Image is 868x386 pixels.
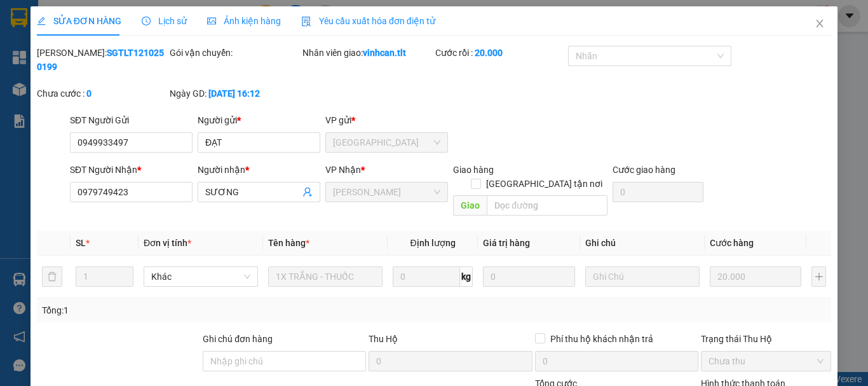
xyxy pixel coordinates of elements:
input: Ghi Chú [585,266,700,287]
button: delete [42,266,62,287]
span: SL [76,238,86,248]
div: SĐT Người Gửi [70,113,193,127]
span: kg [460,266,473,287]
span: Chưa thu [709,352,824,371]
div: SĐT Người Nhận [70,163,193,177]
span: close [815,18,825,29]
input: 0 [483,266,574,287]
span: Lịch sử [142,16,187,26]
img: icon [301,17,311,27]
span: [GEOGRAPHIC_DATA] tận nơi [481,177,607,191]
div: Người gửi [198,113,320,127]
span: Ảnh kiện hàng [207,16,281,26]
span: edit [37,17,46,25]
input: Cước giao hàng [613,182,703,202]
input: Dọc đường [487,195,607,216]
span: SỬA ĐƠN HÀNG [37,16,121,26]
span: clock-circle [142,17,151,25]
span: Thu Hộ [369,334,398,344]
div: VP gửi [325,113,448,127]
span: Sài Gòn [333,133,440,152]
span: Định lượng [410,238,455,248]
label: Cước giao hàng [613,165,675,175]
span: Cước hàng [710,238,754,248]
span: Cao Tốc [333,183,440,202]
div: Người nhận [198,163,320,177]
span: Phí thu hộ khách nhận trả [545,332,658,346]
b: [DATE] 16:12 [208,88,260,99]
button: Close [802,6,837,42]
input: 0 [710,266,801,287]
div: Trạng thái Thu Hộ [701,332,831,346]
button: plus [811,266,826,287]
b: vinhcan.tlt [363,48,406,58]
span: Giao hàng [453,165,494,175]
div: Ngày GD: [170,86,300,100]
span: Khác [151,267,250,286]
b: 20.000 [475,48,503,58]
span: VP Nhận [325,165,361,175]
div: Nhân viên giao: [302,46,433,60]
span: Giao [453,195,487,216]
div: Cước rồi : [435,46,566,60]
div: Chưa cước : [37,86,167,100]
th: Ghi chú [580,231,705,256]
input: Ghi chú đơn hàng [203,351,366,371]
div: Gói vận chuyển: [170,46,300,60]
div: [PERSON_NAME]: [37,46,167,74]
span: Tên hàng [268,238,309,248]
span: picture [207,17,216,25]
b: 0 [86,88,92,99]
span: Yêu cầu xuất hóa đơn điện tử [301,16,435,26]
span: Giá trị hàng [483,238,530,248]
span: user-add [302,187,313,197]
div: Tổng: 1 [42,303,336,317]
span: Đơn vị tính [144,238,191,248]
input: VD: Bàn, Ghế [268,266,383,287]
label: Ghi chú đơn hàng [203,334,273,344]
